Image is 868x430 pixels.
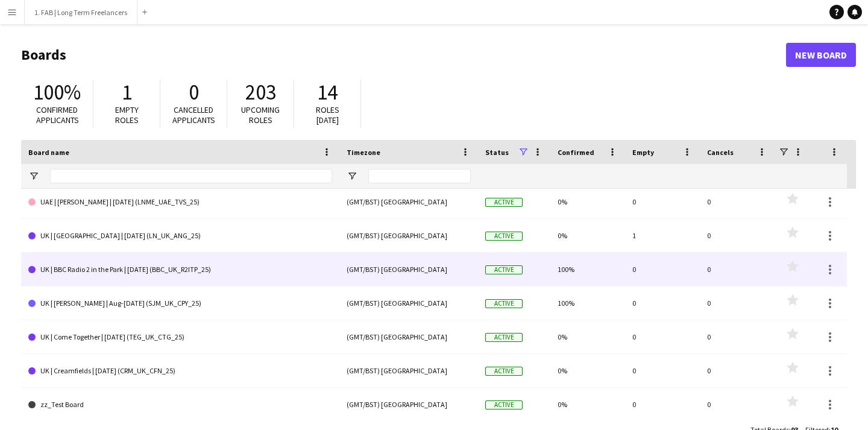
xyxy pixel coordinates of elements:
div: 0 [700,286,775,320]
span: Empty roles [115,104,139,125]
div: (GMT/BST) [GEOGRAPHIC_DATA] [339,320,478,353]
span: Active [485,333,523,342]
div: (GMT/BST) [GEOGRAPHIC_DATA] [339,286,478,320]
span: Active [485,299,523,308]
span: Active [485,232,523,241]
span: 203 [245,79,276,106]
div: (GMT/BST) [GEOGRAPHIC_DATA] [339,253,478,286]
a: New Board [786,43,856,67]
span: 0 [189,79,199,106]
div: 0 [625,286,700,320]
div: 0% [550,185,625,218]
button: Open Filter Menu [28,171,39,182]
input: Board name Filter Input [50,169,332,183]
div: 0% [550,219,625,252]
div: (GMT/BST) [GEOGRAPHIC_DATA] [339,185,478,218]
h1: Boards [21,46,786,64]
div: 0% [550,320,625,353]
div: (GMT/BST) [GEOGRAPHIC_DATA] [339,354,478,387]
div: 0 [625,388,700,421]
span: Active [485,400,523,409]
span: 14 [317,79,338,106]
div: 1 [625,219,700,252]
div: (GMT/BST) [GEOGRAPHIC_DATA] [339,219,478,252]
a: UK | Creamfields | [DATE] (CRM_UK_CFN_25) [28,354,332,388]
a: UAE | [PERSON_NAME] | [DATE] (LNME_UAE_TVS_25) [28,185,332,219]
a: UK | [PERSON_NAME] | Aug-[DATE] (SJM_UK_CPY_25) [28,286,332,320]
div: 0 [700,354,775,387]
span: 100% [33,79,81,106]
div: 0% [550,354,625,387]
span: Roles [DATE] [316,104,339,125]
span: Confirmed [558,148,594,157]
span: 1 [122,79,132,106]
div: 0% [550,388,625,421]
button: 1. FAB | Long Term Freelancers [25,1,137,24]
span: Timezone [347,148,380,157]
input: Timezone Filter Input [368,169,471,183]
div: 0 [625,253,700,286]
button: Open Filter Menu [347,171,357,182]
span: Upcoming roles [241,104,280,125]
span: Cancels [707,148,734,157]
div: 0 [700,219,775,252]
a: UK | BBC Radio 2 in the Park | [DATE] (BBC_UK_R2ITP_25) [28,253,332,286]
span: Cancelled applicants [172,104,215,125]
div: 0 [700,253,775,286]
div: 0 [625,320,700,353]
div: 100% [550,253,625,286]
span: Status [485,148,509,157]
span: Active [485,367,523,376]
span: Board name [28,148,69,157]
div: 0 [700,388,775,421]
a: UK | [GEOGRAPHIC_DATA] | [DATE] (LN_UK_ANG_25) [28,219,332,253]
span: Active [485,198,523,207]
a: zz_Test Board [28,388,332,422]
div: (GMT/BST) [GEOGRAPHIC_DATA] [339,388,478,421]
div: 100% [550,286,625,320]
div: 0 [625,185,700,218]
a: UK | Come Together | [DATE] (TEG_UK_CTG_25) [28,320,332,354]
div: 0 [700,185,775,218]
span: Confirmed applicants [36,104,79,125]
span: Active [485,265,523,274]
div: 0 [625,354,700,387]
span: Empty [632,148,654,157]
div: 0 [700,320,775,353]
